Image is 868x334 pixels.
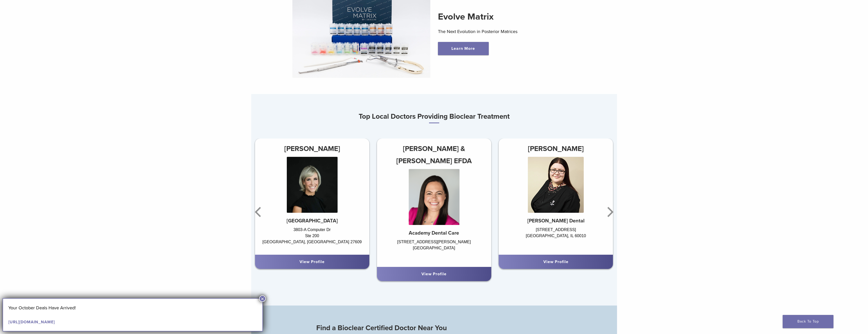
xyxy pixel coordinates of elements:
[527,218,585,224] strong: [PERSON_NAME] Dental
[316,322,552,334] h3: Find a Bioclear Certified Doctor Near You
[287,218,338,224] strong: [GEOGRAPHIC_DATA]
[8,304,257,312] p: Your October Deals Have Arrived!
[299,259,325,264] a: View Profile
[408,169,459,225] img: Dr. Chelsea Gonzales & Jeniffer Segura EFDA
[251,110,617,123] h3: Top Local Doctors Providing Bioclear Treatment
[254,197,264,227] button: Previous
[543,259,569,264] a: View Profile
[499,227,613,250] div: [STREET_ADDRESS] [GEOGRAPHIC_DATA], IL 60010
[255,143,369,155] h3: [PERSON_NAME]
[377,143,491,167] h3: [PERSON_NAME] & [PERSON_NAME] EFDA
[528,157,584,213] img: Dr. Agnieszka Iwaszczyszyn
[8,320,55,325] a: [URL][DOMAIN_NAME]
[783,315,833,328] a: Back To Top
[421,271,447,277] a: View Profile
[255,227,369,250] div: 3803-A Computer Dr Ste 200 [GEOGRAPHIC_DATA], [GEOGRAPHIC_DATA] 27609
[604,197,614,227] button: Next
[438,42,489,55] a: Learn More
[438,28,576,35] p: The Next Evolution in Posterior Matrices
[499,143,613,155] h3: [PERSON_NAME]
[377,239,491,262] div: [STREET_ADDRESS][PERSON_NAME] [GEOGRAPHIC_DATA]
[287,157,338,213] img: Dr. Anna Abernethy
[438,11,576,23] h2: Evolve Matrix
[259,295,266,302] button: Close
[409,230,459,236] strong: Academy Dental Care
